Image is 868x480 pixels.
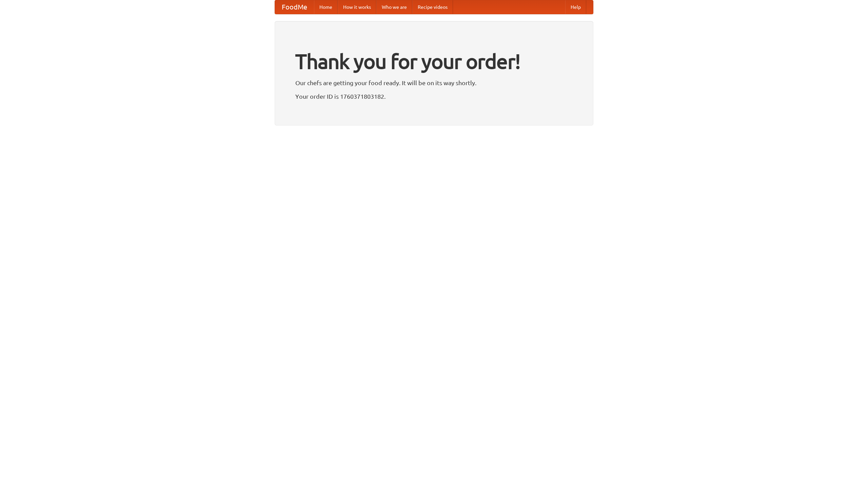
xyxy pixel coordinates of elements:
h1: Thank you for your order! [295,45,573,78]
p: Our chefs are getting your food ready. It will be on its way shortly. [295,78,573,88]
a: How it works [338,0,376,14]
a: Recipe videos [412,0,453,14]
a: Help [565,0,586,14]
p: Your order ID is 1760371803182. [295,91,573,101]
a: FoodMe [275,0,314,14]
a: Who we are [376,0,412,14]
a: Home [314,0,338,14]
